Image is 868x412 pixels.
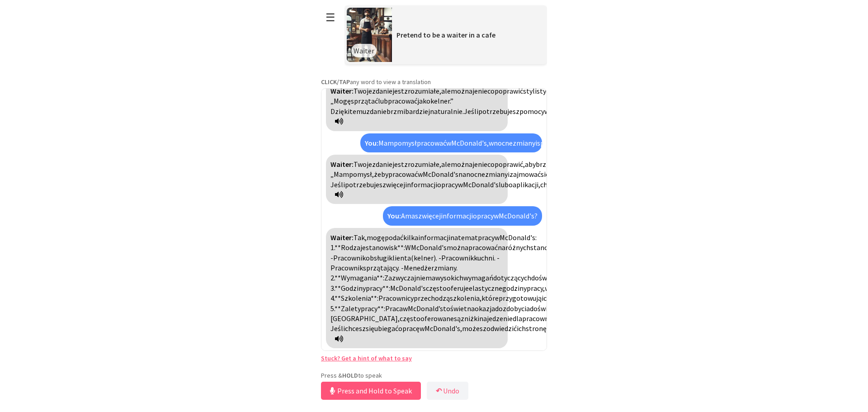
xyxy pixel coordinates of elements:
[494,138,513,147] span: nocne
[333,253,366,262] span: Pracownik
[541,170,549,179] span: się
[519,107,544,116] span: pomocy
[495,233,500,242] span: w
[321,354,412,362] a: Stuck? Get a hint of what to say
[458,180,463,189] span: w
[374,170,388,179] span: żeby
[404,160,441,169] span: zrozumiałe,
[472,160,478,169] span: je
[478,160,495,169] span: nieco
[366,243,405,252] span: stanowisk**:
[385,233,403,242] span: podać
[466,170,485,179] span: nocne
[385,304,403,313] span: Praca
[527,284,545,293] span: pracy,
[402,324,420,333] span: pracę
[499,180,509,189] span: lub
[441,211,473,220] span: informacji
[479,314,487,323] span: na
[349,170,374,179] span: pomysł,
[321,371,547,379] p: Press & to speak
[414,294,450,303] span: przechodzą
[430,107,464,116] span: naturalnie.
[441,160,451,169] span: ale
[503,304,530,313] span: zdobycia
[401,263,404,272] span: -
[425,273,435,282] span: ma
[321,382,421,400] button: Press and Hold to Speak
[388,96,417,105] span: pracować
[540,180,564,189] span: chętnie
[388,170,418,179] span: pracować
[478,86,495,95] span: nieco
[423,170,458,179] span: McDonald's
[542,294,551,303] span: ich
[420,314,454,323] span: oferowane
[446,138,451,147] span: w
[468,243,498,252] span: pracować
[462,324,486,333] span: możesz
[509,180,513,189] span: o
[366,107,387,116] span: zdanie
[378,96,388,105] span: lub
[321,78,547,86] p: any word to view a translation
[472,86,478,95] span: je
[405,211,422,220] span: masz
[451,138,489,147] span: McDonald's,
[330,314,400,323] span: [GEOGRAPHIC_DATA],
[508,170,509,179] span: i
[387,211,401,220] strong: You:
[435,273,463,282] span: wysokich
[378,138,394,147] span: Mam
[330,96,453,115] span: kelner.” Dzięki
[426,284,447,293] span: często
[378,294,414,303] span: Pracownicy
[400,314,420,323] span: często
[439,253,441,262] span: -
[418,170,423,179] span: w
[408,304,443,313] span: McDonald’s
[389,253,411,262] span: klienta
[396,30,495,39] span: Pretend to be a waiter in a cafe
[418,233,450,242] span: informacji
[526,324,547,333] span: stronę
[544,107,549,116] span: w
[405,243,411,252] span: W
[441,253,474,262] span: Pracownik
[486,324,517,333] span: odwiedzić
[403,233,418,242] span: kilka
[330,263,458,282] span: zmiany. 2.
[463,273,493,282] span: wymagań
[384,273,416,282] span: Zazwyczaj
[535,138,537,147] span: i
[321,78,350,86] strong: CLICK/TAP
[330,170,593,189] span: sprzątaniem.” Jeśli
[416,273,425,282] span: nie
[454,314,461,323] span: są
[493,273,531,282] span: dotyczących
[461,314,479,323] span: zniżki
[354,160,372,169] span: Twoje
[330,253,333,262] span: -
[411,253,437,262] span: (kelner).
[342,371,358,379] strong: HOLD
[392,160,404,169] span: jest
[436,386,442,395] b: ↶
[499,294,542,303] span: przygotowują
[458,170,466,179] span: na
[545,284,550,293] span: w
[497,253,500,262] span: -
[330,233,354,242] strong: Waiter:
[386,180,405,189] span: więcej
[417,96,430,105] span: jako
[513,180,540,189] span: aplikacji,
[372,160,392,169] span: zdanie
[345,324,366,333] span: chcesz
[494,211,499,220] span: w
[398,324,402,333] span: o
[477,211,494,220] span: pracy
[485,170,508,179] span: zmiany
[447,284,469,293] span: oferuje
[394,138,417,147] span: pomysł
[330,314,564,333] span: pracowników. Jeśli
